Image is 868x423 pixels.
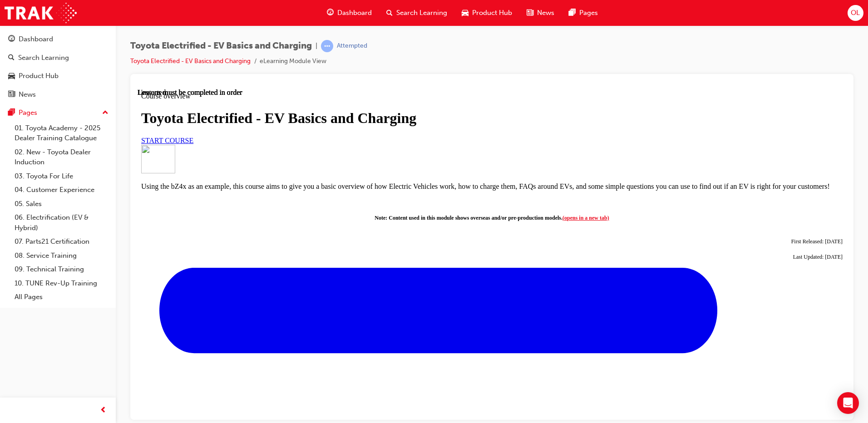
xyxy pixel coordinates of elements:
[8,54,15,62] span: search-icon
[4,104,112,121] button: Pages
[321,40,333,52] span: learningRecordVerb_ATTEMPT-icon
[537,8,554,18] span: News
[8,72,15,80] span: car-icon
[8,35,15,44] span: guage-icon
[4,31,112,48] a: Dashboard
[130,57,251,65] a: Toyota Electrified - EV Basics and Charging
[19,34,53,44] div: Dashboard
[848,5,863,21] button: OL
[11,249,112,263] a: 08. Service Training
[19,71,59,81] div: Product Hub
[4,86,112,103] a: News
[519,4,562,22] a: news-iconNews
[316,41,317,51] span: |
[579,8,598,18] span: Pages
[11,121,112,145] a: 01. Toyota Academy - 2025 Dealer Training Catalogue
[19,108,37,118] div: Pages
[656,165,705,172] span: Last Updated: [DATE]
[654,150,705,156] span: First Released: [DATE]
[337,8,372,18] span: Dashboard
[11,145,112,169] a: 02. New - Toyota Dealer Induction
[11,235,112,249] a: 07. Parts21 Certification
[102,107,108,119] span: up-icon
[19,89,36,100] div: News
[8,109,15,117] span: pages-icon
[4,48,56,56] a: START COURSE
[454,4,519,22] a: car-iconProduct Hub
[396,8,447,18] span: Search Learning
[5,3,77,23] img: Trak
[320,4,379,22] a: guage-iconDashboard
[18,53,69,63] div: Search Learning
[237,126,471,133] span: Note: Content used in this module shows overseas and/or pre-production models.
[527,7,533,19] span: news-icon
[11,276,112,290] a: 10. TUNE Rev-Up Training
[569,7,576,19] span: pages-icon
[4,49,112,66] a: Search Learning
[4,21,705,38] h1: Toyota Electrified - EV Basics and Charging
[4,68,112,84] a: Product Hub
[837,392,859,414] div: Open Intercom Messenger
[337,42,367,50] div: Attempted
[379,4,454,22] a: search-iconSearch Learning
[8,91,15,99] span: news-icon
[130,41,312,51] span: Toyota Electrified - EV Basics and Charging
[11,290,112,304] a: All Pages
[386,7,393,19] span: search-icon
[472,8,512,18] span: Product Hub
[4,94,705,102] p: Using the bZ4x as an example, this course aims to give you a basic overview of how Electric Vehic...
[260,56,326,67] li: eLearning Module View
[425,126,472,133] a: (opens in a new tab)
[562,4,605,22] a: pages-iconPages
[100,405,107,416] span: prev-icon
[11,169,112,183] a: 03. Toyota For Life
[11,262,112,276] a: 09. Technical Training
[327,7,334,19] span: guage-icon
[11,183,112,197] a: 04. Customer Experience
[462,7,469,19] span: car-icon
[11,197,112,211] a: 05. Sales
[4,29,112,104] button: DashboardSearch LearningProduct HubNews
[851,8,860,18] span: OL
[11,211,112,235] a: 06. Electrification (EV & Hybrid)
